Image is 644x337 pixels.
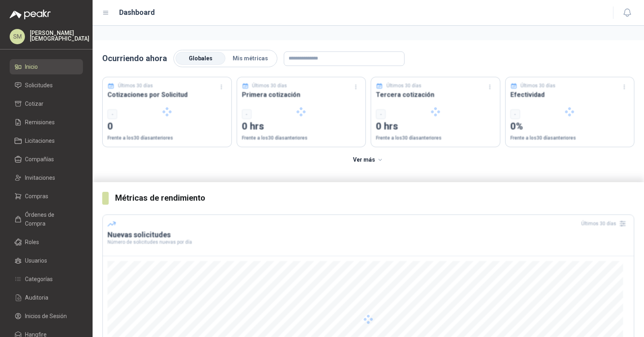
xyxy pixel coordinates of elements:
[349,152,388,168] button: Ver más
[25,293,48,302] span: Auditoria
[30,30,89,41] p: [PERSON_NAME] [DEMOGRAPHIC_DATA]
[102,52,167,65] p: Ocurriendo ahora
[25,173,55,182] span: Invitaciones
[10,78,83,93] a: Solicitudes
[25,136,55,145] span: Licitaciones
[25,210,75,228] span: Órdenes de Compra
[115,192,634,204] h3: Métricas de rendimiento
[10,170,83,185] a: Invitaciones
[25,118,55,127] span: Remisiones
[10,207,83,231] a: Órdenes de Compra
[10,290,83,305] a: Auditoria
[25,256,47,265] span: Usuarios
[10,234,83,250] a: Roles
[10,115,83,130] a: Remisiones
[25,81,53,90] span: Solicitudes
[25,275,53,284] span: Categorías
[25,99,43,108] span: Cotizar
[25,62,38,71] span: Inicio
[25,238,39,247] span: Roles
[10,59,83,74] a: Inicio
[10,10,51,19] img: Logo peakr
[119,7,155,18] h1: Dashboard
[10,29,25,44] div: SM
[25,192,48,201] span: Compras
[10,253,83,268] a: Usuarios
[10,271,83,287] a: Categorías
[189,55,213,62] span: Globales
[10,189,83,204] a: Compras
[233,55,268,62] span: Mis métricas
[10,308,83,324] a: Inicios de Sesión
[25,155,54,164] span: Compañías
[25,312,67,321] span: Inicios de Sesión
[10,96,83,111] a: Cotizar
[10,133,83,148] a: Licitaciones
[10,152,83,167] a: Compañías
